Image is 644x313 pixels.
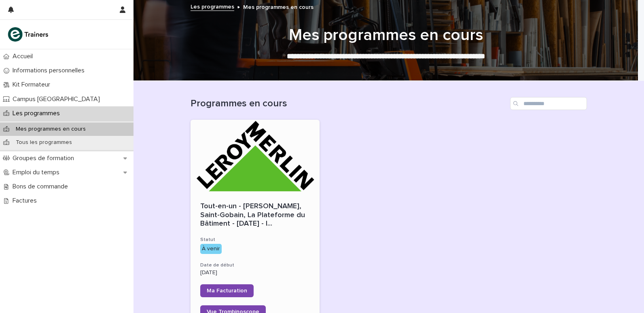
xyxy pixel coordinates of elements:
[9,197,43,205] p: Factures
[200,244,222,254] div: À venir
[9,183,74,190] p: Bons de commande
[9,154,80,162] p: Groupes de formation
[9,53,39,60] p: Accueil
[9,139,78,146] p: Tous les programmes
[510,97,587,110] input: Rechercher
[6,26,51,42] img: K0CqGN7SDeD6s4JG8KQk
[191,98,507,110] h1: Programmes en cours
[200,269,310,276] p: [DATE]
[188,25,584,45] h1: Mes programmes en cours
[200,262,310,269] h3: Date de début
[200,284,254,297] a: Ma Facturation
[191,2,234,11] a: Les programmes
[243,2,314,11] p: Mes programmes en cours
[9,110,66,117] p: Les programmes
[9,67,91,74] p: Informations personnelles
[200,237,310,243] h3: Statut
[9,169,66,176] p: Emploi du temps
[200,202,310,228] span: Tout-en-un - [PERSON_NAME], Saint-Gobain, La Plateforme du Bâtiment - [DATE] - I...
[207,288,247,294] span: Ma Facturation
[200,202,310,228] div: All-in-One - Leroy Merlin, Saint-Gobain, La Plateforme du Bâtiment - 5 - Octobre 2025 - IDF - Age...
[9,81,57,89] p: Kit Formateur
[9,126,92,133] p: Mes programmes en cours
[9,95,106,103] p: Campus [GEOGRAPHIC_DATA]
